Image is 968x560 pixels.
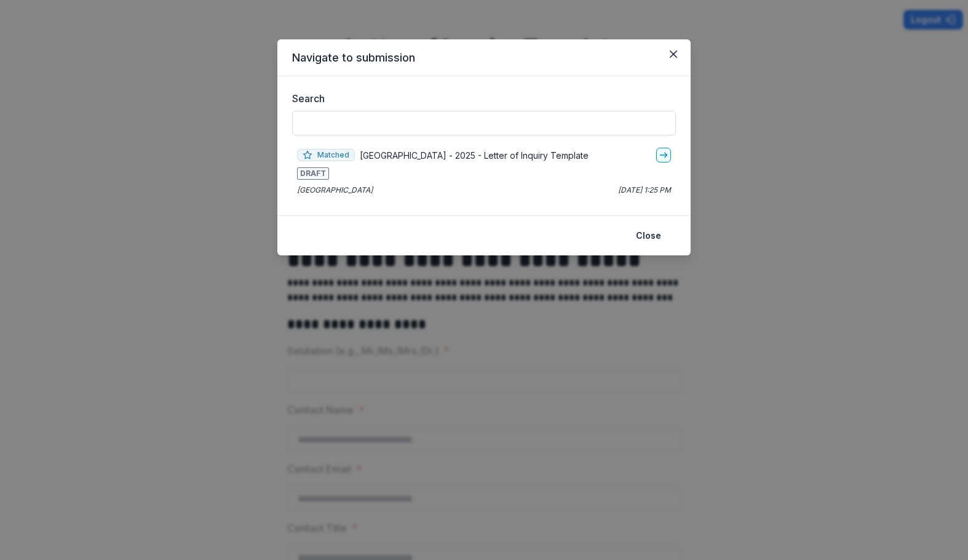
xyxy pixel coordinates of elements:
[664,44,683,64] button: Close
[618,185,671,196] p: [DATE] 1:25 PM
[297,185,373,196] p: [GEOGRAPHIC_DATA]
[360,149,589,162] p: [GEOGRAPHIC_DATA] - 2025 - Letter of Inquiry Template
[297,167,329,180] span: DRAFT
[277,39,691,76] header: Navigate to submission
[292,91,668,106] label: Search
[297,149,355,161] span: Matched
[629,226,668,246] button: Close
[656,148,671,162] a: go-to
